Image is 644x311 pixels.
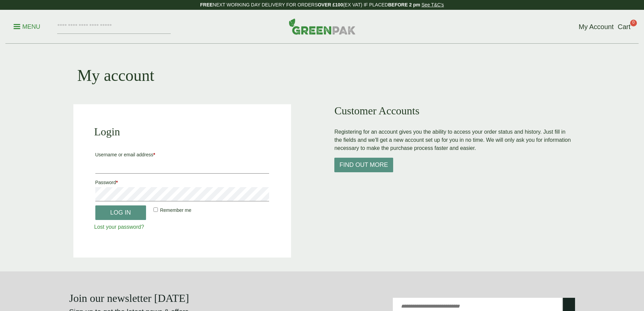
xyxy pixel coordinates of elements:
[69,292,189,304] strong: Join our newsletter [DATE]
[94,125,270,138] h2: Login
[14,23,40,31] p: Menu
[160,207,191,213] span: Remember me
[289,18,356,35] img: GreenPak Supplies
[95,150,269,159] label: Username or email address
[14,23,40,29] a: Menu
[618,22,630,32] a: Cart 0
[388,2,420,7] strong: BEFORE 2 pm
[630,20,637,26] span: 0
[334,158,393,172] button: Find out more
[200,2,213,7] strong: FREE
[579,23,614,30] span: My Account
[334,104,571,117] h2: Customer Accounts
[422,2,444,7] a: See T&C's
[618,23,630,30] span: Cart
[334,162,393,168] a: Find out more
[579,22,614,32] a: My Account
[94,224,144,230] a: Lost your password?
[318,2,343,7] strong: OVER £100
[153,207,158,212] input: Remember me
[334,128,571,152] p: Registering for an account gives you the ability to access your order status and history. Just fi...
[95,178,269,187] label: Password
[95,205,146,220] button: Log in
[77,66,154,85] h1: My account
